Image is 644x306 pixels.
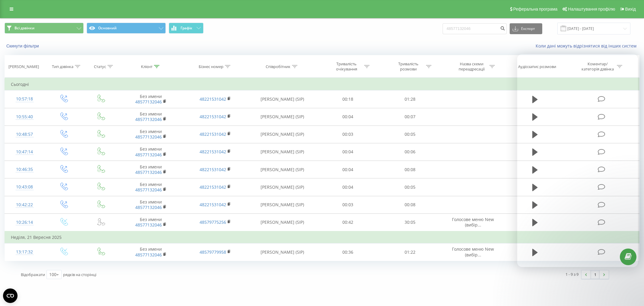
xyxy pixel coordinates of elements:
iframe: Intercom live chat [623,272,638,286]
a: 48577132046 [135,116,162,122]
a: 48579775256 [200,219,226,225]
div: Тип дзвінка [52,64,73,69]
span: Графік [181,26,192,30]
a: 48577132046 [135,252,162,258]
div: 1 - 9 з 9 [566,271,578,277]
span: Голосове меню New (вибір... [452,246,494,257]
span: рядків на сторінці [63,272,96,277]
button: Всі дзвінки [5,23,84,34]
div: Бізнес номер [199,64,223,69]
a: 48577132046 [135,152,162,158]
span: Всі дзвінки [14,26,34,31]
td: 00:04 [317,108,379,125]
a: 48579779958 [200,249,226,255]
td: [PERSON_NAME] (SIP) [248,90,317,108]
td: 00:08 [379,196,441,213]
div: Співробітник [266,64,290,69]
td: Без имени [119,125,183,143]
td: 00:03 [317,196,379,213]
td: 00:04 [317,143,379,161]
td: 00:42 [317,213,379,231]
div: Тривалість розмови [392,61,425,72]
td: 00:07 [379,108,441,125]
td: [PERSON_NAME] (SIP) [248,178,317,196]
td: 30:05 [379,213,441,231]
button: Open CMP widget [3,288,18,303]
td: 00:04 [317,178,379,196]
div: 10:57:18 [11,93,38,105]
td: Без имени [119,143,183,161]
div: [PERSON_NAME] [8,64,39,69]
span: Вихід [625,7,636,11]
button: Скинути фільтри [5,43,42,49]
a: 48221531042 [200,96,226,102]
td: 00:05 [379,178,441,196]
div: 10:42:22 [11,199,38,211]
a: 48577132046 [135,222,162,228]
a: 48221531042 [200,184,226,190]
div: Статус [94,64,106,69]
td: 00:06 [379,143,441,161]
td: Без имени [119,161,183,178]
div: Назва схеми переадресації [456,61,488,72]
div: Клієнт [141,64,152,69]
td: 01:22 [379,243,441,261]
td: 00:03 [317,125,379,143]
td: 00:04 [317,161,379,178]
button: Експорт [510,23,542,34]
a: 48221531042 [200,114,226,119]
div: 13:17:32 [11,246,38,258]
div: 10:47:14 [11,146,38,158]
a: 48577132046 [135,99,162,105]
span: Голосове меню New (вибір... [452,216,494,228]
td: Без имени [119,108,183,125]
td: 00:08 [379,161,441,178]
div: 10:55:40 [11,111,38,123]
td: [PERSON_NAME] (SIP) [248,161,317,178]
td: 00:18 [317,90,379,108]
td: [PERSON_NAME] (SIP) [248,243,317,261]
a: Коли дані можуть відрізнятися вiд інших систем [536,43,639,49]
div: 100 [49,272,56,278]
button: Графік [169,23,203,34]
div: Тривалість очікування [330,61,363,72]
td: Без имени [119,178,183,196]
a: 48221531042 [200,131,226,137]
td: Без имени [119,196,183,213]
td: [PERSON_NAME] (SIP) [248,196,317,213]
td: Неділя, 21 Вересня 2025 [5,231,639,243]
td: 01:28 [379,90,441,108]
td: [PERSON_NAME] (SIP) [248,143,317,161]
a: 48577132046 [135,204,162,210]
a: 48577132046 [135,169,162,175]
td: Сьогодні [5,78,639,90]
td: Без имени [119,243,183,261]
div: 10:26:14 [11,216,38,228]
td: 00:36 [317,243,379,261]
td: [PERSON_NAME] (SIP) [248,125,317,143]
div: 10:46:35 [11,164,38,175]
a: 48221531042 [200,202,226,207]
td: Без имени [119,90,183,108]
td: 00:05 [379,125,441,143]
div: 10:43:08 [11,181,38,193]
td: [PERSON_NAME] (SIP) [248,108,317,125]
span: Реферальна програма [513,7,558,11]
div: 10:48:57 [11,129,38,140]
span: Відображати [21,272,45,277]
a: 1 [591,270,600,279]
a: 48221531042 [200,167,226,172]
a: 48221531042 [200,149,226,155]
td: Без имени [119,213,183,231]
iframe: Intercom live chat [517,54,638,267]
input: Пошук за номером [443,23,507,34]
td: [PERSON_NAME] (SIP) [248,213,317,231]
a: 48577132046 [135,134,162,140]
a: 48577132046 [135,187,162,193]
span: Налаштування профілю [568,7,615,11]
button: Основний [87,23,166,34]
